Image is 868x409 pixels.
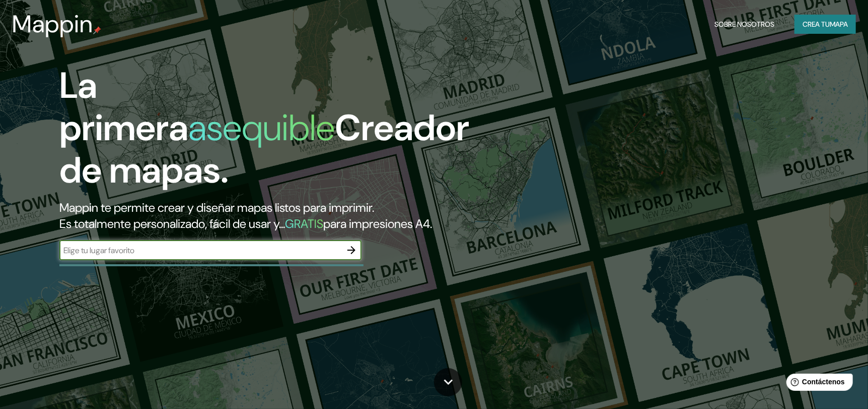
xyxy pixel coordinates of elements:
iframe: Lanzador de widgets de ayuda [778,370,857,398]
font: Crea tu [803,20,830,29]
font: Es totalmente personalizado, fácil de usar y... [59,216,285,231]
font: para impresiones A4. [323,216,432,231]
font: Sobre nosotros [714,20,774,29]
font: Mappin [12,8,93,40]
font: GRATIS [285,216,323,231]
input: Elige tu lugar favorito [59,245,341,256]
font: mapa [830,20,848,29]
font: La primera [59,62,188,151]
font: asequible [188,104,335,151]
img: pin de mapeo [93,26,101,34]
font: Mappin te permite crear y diseñar mapas listos para imprimir. [59,200,374,215]
button: Crea tumapa [794,15,856,34]
font: Creador de mapas. [59,104,469,194]
button: Sobre nosotros [710,15,778,34]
